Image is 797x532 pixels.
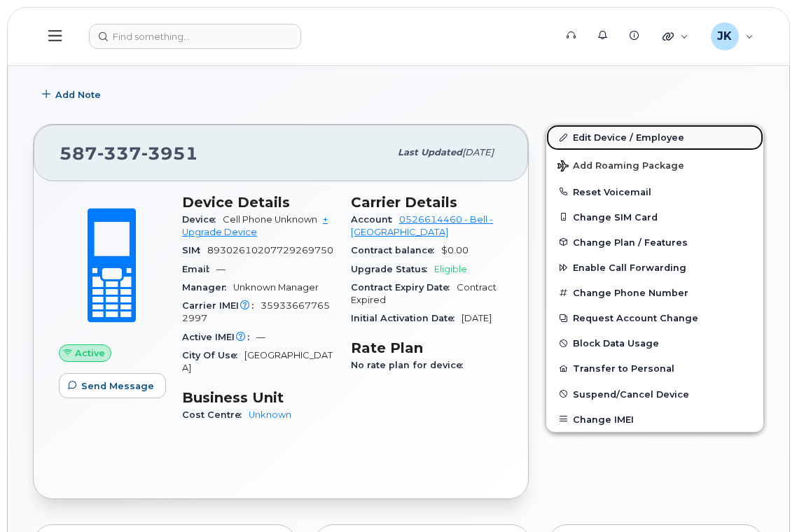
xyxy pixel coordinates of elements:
span: 3951 [141,143,198,164]
span: Manager [182,282,233,293]
span: Change Plan / Features [573,237,688,247]
button: Change IMEI [546,407,763,432]
span: Contract balance [351,245,441,255]
span: Email [182,264,216,274]
h3: Device Details [182,194,334,211]
span: Add Note [55,88,101,101]
span: Suspend/Cancel Device [573,388,689,399]
span: Active IMEI [182,332,256,342]
span: 587 [60,143,198,164]
span: $0.00 [441,245,469,255]
span: Account [351,214,399,225]
button: Change Plan / Features [546,230,763,255]
span: No rate plan for device [351,360,470,370]
div: Jayson Kralkay [701,22,763,50]
span: Unknown Manager [233,282,319,293]
span: Cost Centre [182,409,249,420]
span: Enable Call Forwarding [573,262,686,273]
button: Add Roaming Package [546,150,763,179]
button: Enable Call Forwarding [546,255,763,280]
span: Contract Expiry Date [351,282,457,293]
a: Edit Device / Employee [546,125,763,150]
span: Add Roaming Package [557,160,684,174]
span: Carrier IMEI [182,300,261,311]
button: Reset Voicemail [546,179,763,204]
button: Send Message [59,373,166,398]
button: Block Data Usage [546,330,763,356]
h3: Business Unit [182,389,334,406]
a: 0526614460 - Bell - [GEOGRAPHIC_DATA] [351,214,493,237]
span: Upgrade Status [351,264,434,274]
span: JK [717,28,732,45]
span: 337 [97,143,141,164]
span: 89302610207729269750 [207,245,333,255]
div: Quicklinks [653,22,698,50]
span: [DATE] [462,147,494,157]
button: Transfer to Personal [546,356,763,381]
a: Unknown [249,409,291,420]
span: Send Message [81,379,154,393]
span: — [216,264,226,274]
button: Add Note [33,82,113,107]
span: Last updated [398,147,462,157]
button: Suspend/Cancel Device [546,381,763,407]
span: — [256,332,265,342]
span: Device [182,214,223,225]
input: Find something... [89,24,301,49]
button: Request Account Change [546,305,763,330]
span: Active [75,346,105,360]
span: SIM [182,245,207,255]
span: Eligible [434,264,467,274]
button: Change SIM Card [546,204,763,230]
span: [DATE] [462,313,492,323]
span: Cell Phone Unknown [223,214,317,225]
span: [GEOGRAPHIC_DATA] [182,350,333,373]
button: Change Phone Number [546,280,763,305]
span: Initial Activation Date [351,313,462,323]
h3: Rate Plan [351,339,503,356]
span: City Of Use [182,350,244,360]
h3: Carrier Details [351,194,503,211]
